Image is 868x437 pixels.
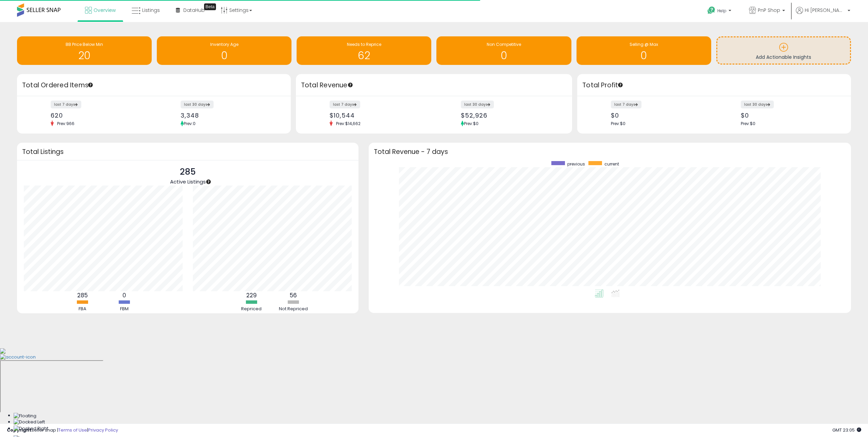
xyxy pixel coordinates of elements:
[461,101,494,108] label: last 30 days
[104,306,145,312] div: FBM
[157,36,291,65] a: Inventory Age 0
[297,36,431,65] a: Needs to Reprice 62
[14,419,45,425] img: Docked Left
[577,36,711,65] a: Selling @ Max 0
[347,41,381,47] span: Needs to Reprice
[17,36,152,65] a: BB Price Below Min 20
[330,112,429,119] div: $10,544
[611,101,641,108] label: last 7 days
[94,7,116,14] span: Overview
[580,50,708,61] h1: 0
[204,3,216,10] div: Tooltip anchor
[805,7,846,14] span: Hi [PERSON_NAME]
[611,112,709,119] div: $0
[51,112,149,119] div: 620
[741,112,839,119] div: $0
[20,50,148,61] h1: 20
[181,101,214,108] label: last 30 days
[160,50,288,61] h1: 0
[22,81,286,90] h3: Total Ordered Items
[301,81,567,90] h3: Total Revenue
[170,178,206,185] span: Active Listings
[142,7,160,14] span: Listings
[273,306,314,312] div: Not Repriced
[246,291,257,299] b: 229
[87,82,94,88] div: Tooltip anchor
[77,291,88,299] b: 285
[51,101,81,108] label: last 7 days
[290,291,297,299] b: 56
[184,121,196,126] span: Prev: 0
[582,81,846,90] h3: Total Profit
[756,54,811,60] span: Add Actionable Insights
[717,37,850,64] a: Add Actionable Insights
[741,121,755,126] span: Prev: $0
[461,112,560,119] div: $52,926
[487,41,521,47] span: Non Competitive
[758,7,780,14] span: PnP Shop
[22,149,353,154] h3: Total Listings
[702,1,738,22] a: Help
[440,50,568,61] h1: 0
[231,306,272,312] div: Repriced
[347,82,353,88] div: Tooltip anchor
[567,161,585,167] span: previous
[796,7,850,22] a: Hi [PERSON_NAME]
[436,36,571,65] a: Non Competitive 0
[630,41,658,47] span: Selling @ Max
[183,7,205,14] span: DataHub
[62,306,103,312] div: FBA
[181,112,279,119] div: 3,348
[717,8,727,14] span: Help
[330,101,360,108] label: last 7 days
[333,121,364,126] span: Prev: $14,662
[14,413,36,419] img: Floating
[14,425,48,432] img: Docked Right
[54,121,78,126] span: Prev: 966
[210,41,238,47] span: Inventory Age
[611,121,625,126] span: Prev: $0
[604,161,619,167] span: current
[464,121,479,126] span: Prev: $0
[300,50,428,61] h1: 62
[66,41,103,47] span: BB Price Below Min
[374,149,846,154] h3: Total Revenue - 7 days
[205,179,212,185] div: Tooltip anchor
[741,101,774,108] label: last 30 days
[170,165,206,178] p: 285
[707,6,716,15] i: Get Help
[617,82,623,88] div: Tooltip anchor
[122,291,126,299] b: 0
